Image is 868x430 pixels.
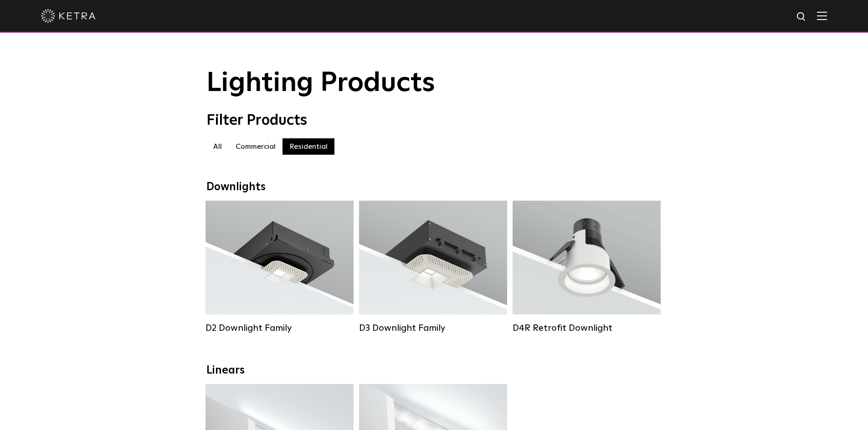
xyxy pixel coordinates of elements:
img: search icon [796,11,807,23]
div: Downlights [206,181,662,194]
a: D4R Retrofit Downlight Lumen Output:800Colors:White / BlackBeam Angles:15° / 25° / 40° / 60°Watta... [513,201,661,334]
div: Filter Products [206,112,662,129]
label: All [206,138,229,155]
img: ketra-logo-2019-white [41,9,96,23]
label: Residential [282,138,334,155]
div: D3 Downlight Family [359,323,507,334]
div: Linears [206,364,662,377]
div: D4R Retrofit Downlight [513,323,661,334]
a: D2 Downlight Family Lumen Output:1200Colors:White / Black / Gloss Black / Silver / Bronze / Silve... [205,201,354,334]
span: Lighting Products [206,70,435,97]
a: D3 Downlight Family Lumen Output:700 / 900 / 1100Colors:White / Black / Silver / Bronze / Paintab... [359,201,507,334]
div: D2 Downlight Family [205,323,354,334]
label: Commercial [229,138,282,155]
img: Hamburger%20Nav.svg [817,11,827,20]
